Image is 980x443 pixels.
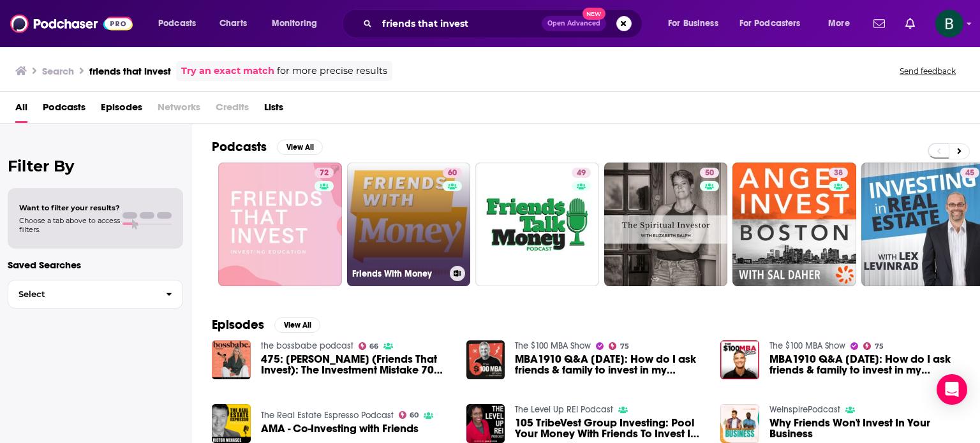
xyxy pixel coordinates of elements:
a: 72 [218,163,342,286]
span: Select [8,290,156,298]
button: View All [274,317,320,333]
span: 75 [875,344,884,349]
span: Logged in as betsy46033 [935,10,963,38]
span: Monitoring [272,15,317,33]
a: 49 [475,163,599,286]
span: 475: [PERSON_NAME] (Friends That Invest): The Investment Mistake 70% of Women Make (Do This Instead) [261,354,451,375]
input: Search podcasts, credits, & more... [377,13,542,34]
button: open menu [149,13,212,34]
a: 45 [960,168,979,178]
div: Open Intercom Messenger [937,374,967,405]
a: PodcastsView All [212,139,323,155]
button: View All [277,140,323,155]
a: 475: Simran (Friends That Invest): The Investment Mistake 70% of Women Make (Do This Instead) [261,354,451,375]
span: Open Advanced [547,20,600,27]
span: Choose a tab above to access filters. [19,216,120,234]
a: Podcasts [43,97,85,123]
img: MBA1910 Q&A Wednesday: How do I ask friends & family to invest in my business? [720,340,759,379]
a: 75 [609,342,629,350]
span: 38 [834,167,843,180]
a: the bossbabe podcast [261,340,353,351]
img: Why Friends Won't Invest In Your Business [720,404,759,443]
a: MBA1910 Q&A Wednesday: How do I ask friends & family to invest in my business? [769,354,960,375]
span: 45 [965,167,974,180]
a: WeInspirePodcast [769,404,840,415]
a: 60 [443,168,462,178]
button: open menu [263,13,334,34]
span: Credits [216,97,249,123]
a: Why Friends Won't Invest In Your Business [769,418,960,439]
a: 50 [604,163,728,286]
button: open menu [659,13,734,34]
span: New [583,8,605,20]
a: The $100 MBA Show [515,340,591,351]
span: More [828,15,850,33]
a: 75 [863,342,884,350]
a: The Level Up REI Podcast [515,404,613,415]
a: The Real Estate Espresso Podcast [261,410,394,421]
span: 49 [577,167,586,180]
a: MBA1910 Q&A Wednesday: How do I ask friends & family to invest in my business? [515,354,705,375]
p: Saved Searches [8,259,183,271]
h3: Friends With Money [352,268,445,279]
img: Podchaser - Follow, Share and Rate Podcasts [10,11,133,36]
a: All [15,97,27,123]
span: 60 [448,167,457,180]
a: Lists [264,97,283,123]
span: MBA1910 Q&A [DATE]: How do I ask friends & family to invest in my business? [769,354,960,375]
span: 60 [410,412,419,418]
span: 105 TribeVest Group Investing: Pool Your Money With Friends To Invest In Real Estate With [PERSON... [515,418,705,439]
span: Networks [158,97,200,123]
h2: Episodes [212,317,264,333]
a: 66 [359,342,379,350]
a: Show notifications dropdown [868,13,890,34]
span: for more precise results [277,64,387,78]
span: For Podcasters [739,15,801,33]
a: Episodes [101,97,142,123]
img: AMA - Co-Investing with Friends [212,404,251,443]
a: AMA - Co-Investing with Friends [261,423,419,434]
button: Show profile menu [935,10,963,38]
button: open menu [731,13,819,34]
a: 50 [700,168,719,178]
a: 38 [732,163,856,286]
img: 475: Simran (Friends That Invest): The Investment Mistake 70% of Women Make (Do This Instead) [212,340,251,379]
img: MBA1910 Q&A Wednesday: How do I ask friends & family to invest in my business? [466,340,505,379]
img: 105 TribeVest Group Investing: Pool Your Money With Friends To Invest In Real Estate With Travis ... [466,404,505,443]
a: 49 [572,168,591,178]
a: 60Friends With Money [347,163,471,286]
span: MBA1910 Q&A [DATE]: How do I ask friends & family to invest in my business? [515,354,705,375]
span: Want to filter your results? [19,203,120,212]
img: User Profile [935,10,963,38]
a: 105 TribeVest Group Investing: Pool Your Money With Friends To Invest In Real Estate With Travis ... [515,418,705,439]
span: Charts [219,15,247,33]
a: The $100 MBA Show [769,340,845,351]
h2: Podcasts [212,139,267,155]
span: 72 [320,167,329,180]
a: 38 [829,168,848,178]
h2: Filter By [8,157,183,175]
a: EpisodesView All [212,317,320,333]
div: Search podcasts, credits, & more... [354,9,655,38]
h3: friends that invest [89,65,171,77]
a: Try an exact match [181,64,274,78]
span: 66 [369,344,378,349]
button: Send feedback [896,66,960,76]
span: For Business [668,15,718,33]
a: 72 [315,168,334,178]
button: Open AdvancedNew [542,16,606,31]
span: Podcasts [158,15,196,33]
a: 60 [399,411,419,419]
